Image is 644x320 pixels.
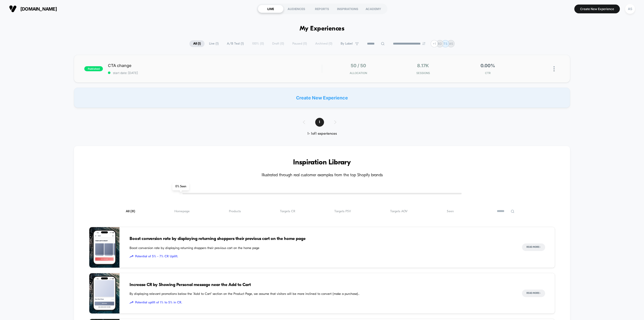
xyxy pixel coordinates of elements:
span: 1 [315,118,324,127]
div: 1 - 1 of 1 experiences [298,132,346,136]
span: 0.00% [480,63,495,68]
span: Seen [447,209,454,213]
span: Sessions [392,71,454,75]
span: By Label [341,42,353,46]
img: close [553,66,555,72]
button: [DOMAIN_NAME] [8,5,58,13]
input: Volume [291,175,306,180]
span: 50 / 50 [351,63,366,68]
h1: My Experiences [300,25,345,32]
button: AS [624,4,636,14]
span: Boost conversion rate by displaying returning shoppers their previous cart on the home page [130,246,512,251]
span: CTR [457,71,519,75]
span: Targets AOV [390,209,408,213]
span: Targets CR [280,209,295,213]
img: Visually logo [9,5,17,13]
div: Create New Experience [74,88,570,108]
span: 0 % Seen [172,183,189,190]
span: Targets PSV [334,209,351,213]
span: Potential of 5% - 7% CR Uplift. [130,254,512,259]
img: end [422,42,425,45]
button: Create New Experience [574,5,620,13]
input: Seek [4,167,326,171]
span: Increase CR by Showing Personal message near the Add to Cart [130,282,512,288]
span: Potential uplift of 1% to 5% in CR. [130,300,512,305]
span: Homepage [174,209,190,213]
span: 8.17k [417,63,429,68]
div: REPORTS [309,5,335,13]
h3: Inspiration Library [89,159,555,167]
span: All ( 1 ) [189,40,205,47]
button: Read More> [522,290,545,297]
span: Products [229,209,241,213]
div: AS [625,4,635,14]
span: By displaying relevant promotions below the "Add to Cart" section on the Product Page, we assume ... [130,292,512,297]
p: TS [444,42,448,46]
div: Current time [255,175,266,181]
div: Duration [267,175,280,181]
span: ( 31 ) [130,210,135,213]
span: CTA change [108,63,322,68]
span: A/B Test ( 1 ) [223,40,248,47]
div: INSPIRATIONS [335,5,360,13]
span: [DOMAIN_NAME] [20,6,57,12]
h4: Illustrated through real customer examples from the top Shopify brands [89,173,555,178]
div: ACADEMY [360,5,386,13]
span: start date: [DATE] [108,71,322,75]
div: + 1 [431,40,438,47]
button: Play, NEW DEMO 2025-VEED.mp4 [3,173,11,182]
img: By displaying relevant promotions below the "Add to Cart" section on the Product Page, we assume ... [89,273,119,314]
span: Boost conversion rate by displaying returning shoppers their previous cart on the home page [130,236,512,242]
p: MS [449,42,453,46]
img: Boost conversion rate by displaying returning shoppers their previous cart on the home page [89,227,119,268]
div: AUDIENCES [284,5,309,13]
p: BD [438,42,442,46]
button: Read More> [522,243,545,251]
span: published [84,66,103,71]
span: Live ( 1 ) [205,40,222,47]
span: All [126,209,135,213]
span: Allocation [350,71,367,75]
div: LIVE [258,5,284,13]
button: Play, NEW DEMO 2025-VEED.mp4 [157,85,172,100]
